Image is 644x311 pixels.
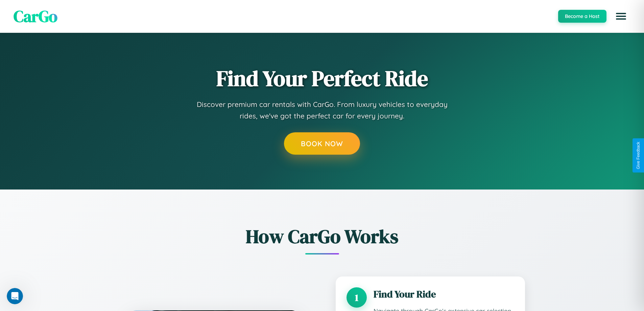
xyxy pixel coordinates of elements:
[612,7,630,26] button: Open menu
[7,288,23,304] iframe: Intercom live chat
[374,287,514,301] h3: Find Your Ride
[636,142,641,169] div: Give Feedback
[347,287,367,308] div: 1
[284,132,360,155] button: Book Now
[187,99,457,121] p: Discover premium car rentals with CarGo. From luxury vehicles to everyday rides, we've got the pe...
[14,5,57,27] span: CarGo
[119,223,525,249] h2: How CarGo Works
[216,67,428,90] h1: Find Your Perfect Ride
[558,10,606,23] button: Become a Host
